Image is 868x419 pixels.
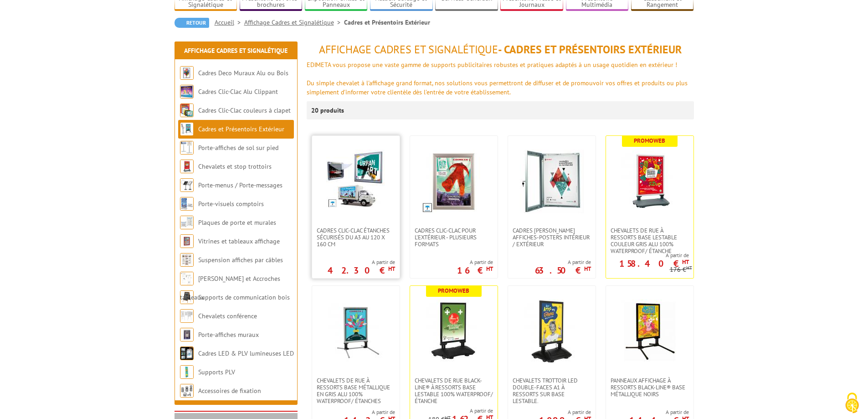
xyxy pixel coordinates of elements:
[584,265,591,273] sup: HT
[317,377,395,404] span: Chevalets de rue à ressorts base métallique en Gris Alu 100% WATERPROOF/ Étanches
[486,265,493,273] sup: HT
[198,387,261,395] a: Accessoires de fixation
[535,259,591,266] span: A partir de
[513,377,591,404] span: Chevalets Trottoir LED double-faces A1 à ressorts sur base lestable.
[307,60,694,69] div: EDIMETA vous propose une vaste gamme de supports publicitaires robustes et pratiques adaptés à un...
[198,69,288,77] a: Cadres Deco Muraux Alu ou Bois
[180,122,194,136] img: Cadres et Présentoirs Extérieur
[328,268,395,273] p: 42.30 €
[180,365,194,379] img: Supports PLV
[634,137,665,145] b: Promoweb
[198,88,278,96] a: Cadres Clic-Clac Alu Clippant
[344,409,395,416] span: A partir de
[422,300,486,363] img: Chevalets de rue Black-Line® à ressorts base lestable 100% WATERPROOF/ Étanche
[180,66,194,80] img: Cadres Deco Muraux Alu ou Bois
[180,274,280,301] a: [PERSON_NAME] et Accroches tableaux
[198,368,235,376] a: Supports PLV
[324,300,388,363] img: Chevalets de rue à ressorts base métallique en Gris Alu 100% WATERPROOF/ Étanches
[312,227,400,248] a: Cadres Clic-Clac étanches sécurisés du A3 au 120 x 160 cm
[317,227,395,248] span: Cadres Clic-Clac étanches sécurisés du A3 au 120 x 160 cm
[520,300,584,363] img: Chevalets Trottoir LED double-faces A1 à ressorts sur base lestable.
[388,265,395,273] sup: HT
[307,78,694,97] div: Du simple chevalet à l'affichage grand format, nos solutions vous permettront de diffuser et de p...
[438,287,469,295] b: Promoweb
[184,47,288,55] a: Affichage Cadres et Signalétique
[198,293,290,301] a: Supports de communication bois
[198,181,282,189] a: Porte-menus / Porte-messages
[682,258,689,266] sup: HT
[539,409,591,416] span: A partir de
[198,312,257,320] a: Chevalets conférence
[520,150,584,213] img: Cadres vitrines affiches-posters intérieur / extérieur
[457,268,493,273] p: 16 €
[198,331,259,339] a: Porte-affiches muraux
[198,200,264,208] a: Porte-visuels comptoirs
[428,407,493,414] span: A partir de
[180,272,194,285] img: Cimaises et Accroches tableaux
[611,377,689,398] span: Panneaux affichage à ressorts Black-Line® base métallique Noirs
[457,259,493,266] span: A partir de
[410,377,498,404] a: Chevalets de rue Black-Line® à ressorts base lestable 100% WATERPROOF/ Étanche
[686,264,692,271] sup: HT
[180,253,194,267] img: Suspension affiches par câbles
[180,197,194,211] img: Porte-visuels comptoirs
[415,227,493,248] span: Cadres Clic-Clac pour l'extérieur - PLUSIEURS FORMATS
[508,377,596,404] a: Chevalets Trottoir LED double-faces A1 à ressorts sur base lestable.
[618,300,682,363] img: Panneaux affichage à ressorts Black-Line® base métallique Noirs
[312,377,400,404] a: Chevalets de rue à ressorts base métallique en Gris Alu 100% WATERPROOF/ Étanches
[422,150,486,213] img: Cadres Clic-Clac pour l'extérieur - PLUSIEURS FORMATS
[180,384,194,398] img: Accessoires de fixation
[606,252,689,259] span: A partir de
[215,18,244,26] a: Accueil
[180,347,194,360] img: Cadres LED & PLV lumineuses LED
[513,227,591,248] span: Cadres [PERSON_NAME] affiches-posters intérieur / extérieur
[618,150,682,213] img: Chevalets de rue à ressorts base lestable couleur Gris Alu 100% waterproof/ étanche
[606,377,693,398] a: Panneaux affichage à ressorts Black-Line® base métallique Noirs
[180,216,194,229] img: Plaques de porte et murales
[198,144,278,152] a: Porte-affiches de sol sur pied
[180,178,194,192] img: Porte-menus / Porte-messages
[326,150,385,209] img: Cadres Clic-Clac étanches sécurisés du A3 au 120 x 160 cm
[319,42,498,57] span: Affichage Cadres et Signalétique
[307,44,694,56] h1: - Cadres et Présentoirs Extérieur
[198,256,283,264] a: Suspension affiches par câbles
[344,18,430,27] li: Cadres et Présentoirs Extérieur
[180,234,194,248] img: Vitrines et tableaux affichage
[836,388,868,419] button: Cookies (fenêtre modale)
[670,266,692,273] p: 176 €
[619,261,689,266] p: 158.40 €
[244,18,344,26] a: Affichage Cadres et Signalétique
[180,103,194,117] img: Cadres Clic-Clac couleurs à clapet
[611,227,689,254] span: Chevalets de rue à ressorts base lestable couleur Gris Alu 100% waterproof/ étanche
[328,259,395,266] span: A partir de
[180,328,194,341] img: Porte-affiches muraux
[180,85,194,98] img: Cadres Clic-Clac Alu Clippant
[175,18,209,28] a: Retour
[198,218,276,227] a: Plaques de porte et murales
[841,392,863,414] img: Cookies (fenêtre modale)
[629,409,689,416] span: A partir de
[180,141,194,155] img: Porte-affiches de sol sur pied
[311,101,345,119] p: 20 produits
[198,106,291,114] a: Cadres Clic-Clac couleurs à clapet
[535,268,591,273] p: 63.50 €
[198,162,272,171] a: Chevalets et stop trottoirs
[198,237,280,245] a: Vitrines et tableaux affichage
[410,227,498,248] a: Cadres Clic-Clac pour l'extérieur - PLUSIEURS FORMATS
[198,125,284,133] a: Cadres et Présentoirs Extérieur
[180,309,194,323] img: Chevalets conférence
[606,227,693,254] a: Chevalets de rue à ressorts base lestable couleur Gris Alu 100% waterproof/ étanche
[198,349,294,357] a: Cadres LED & PLV lumineuses LED
[415,377,493,404] span: Chevalets de rue Black-Line® à ressorts base lestable 100% WATERPROOF/ Étanche
[508,227,596,248] a: Cadres [PERSON_NAME] affiches-posters intérieur / extérieur
[180,160,194,173] img: Chevalets et stop trottoirs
